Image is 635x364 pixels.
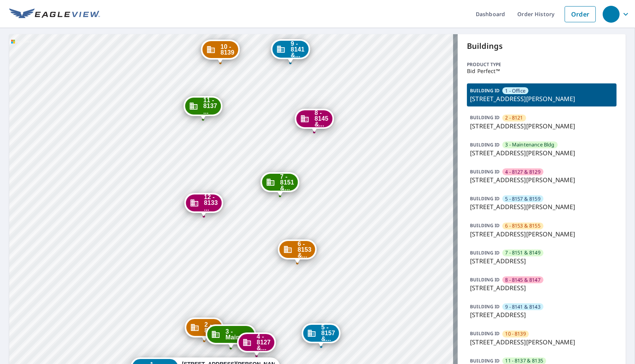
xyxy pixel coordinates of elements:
[291,41,305,58] span: 9 - 8141 &...
[298,241,312,258] span: 6 - 8153 &...
[505,141,555,148] span: 3 - Maintenance Bldg
[505,87,526,95] span: 1 - Office
[505,276,540,284] span: 8 - 8145 & 8147
[470,256,613,266] p: [STREET_ADDRESS]
[204,194,218,211] span: 12 - 8133 ...
[184,193,223,217] div: Dropped pin, building 12 - 8133 & 8131, Commercial property, 8117 Barclay St Dallas, TX 75227
[505,330,526,337] span: 10 - 8139
[315,110,328,127] span: 8 - 8145 &...
[505,249,540,256] span: 7 - 8151 & 8149
[225,329,250,340] span: 3 - Mainte...
[185,317,224,341] div: Dropped pin, building 2 - 8121, Commercial property, 2212 S Buckner Blvd Dallas, TX 75227
[470,141,500,148] p: BUILDING ID
[470,168,500,175] p: BUILDING ID
[505,303,540,311] span: 9 - 8141 & 8143
[505,168,540,176] span: 4 - 8127 & 8129
[470,195,500,202] p: BUILDING ID
[470,87,500,94] p: BUILDING ID
[278,239,317,263] div: Dropped pin, building 6 - 8153 & 8155, Commercial property, 8153 Barclay St Dallas, TX 75227
[505,114,523,121] span: 2 - 8121
[302,323,340,347] div: Dropped pin, building 5 - 8157 & 8159, Commercial property, 8159 Barclay St Dallas, TX 75227
[237,332,276,356] div: Dropped pin, building 4 - 8127 & 8129, Commercial property, 8121 Barclay St Dallas, TX 75227
[470,114,500,121] p: BUILDING ID
[183,96,222,120] div: Dropped pin, building 11 - 8137 & 8135, Commercial property, 2244 S Buckner Blvd Dallas, TX 75227
[467,68,617,74] p: Bid Perfect™
[470,249,500,256] p: BUILDING ID
[470,283,613,293] p: [STREET_ADDRESS]
[470,310,613,319] p: [STREET_ADDRESS]
[470,94,613,103] p: [STREET_ADDRESS][PERSON_NAME]
[470,276,500,283] p: BUILDING ID
[470,357,500,364] p: BUILDING ID
[470,222,500,229] p: BUILDING ID
[470,148,613,158] p: [STREET_ADDRESS][PERSON_NAME]
[321,324,335,342] span: 5 - 8157 &...
[470,337,613,347] p: [STREET_ADDRESS][PERSON_NAME]
[470,202,613,211] p: [STREET_ADDRESS][PERSON_NAME]
[470,330,500,337] p: BUILDING ID
[505,195,540,203] span: 5 - 8157 & 8159
[470,303,500,310] p: BUILDING ID
[280,174,294,191] span: 7 - 8151 &...
[257,334,270,351] span: 4 - 8127 &...
[201,40,240,63] div: Dropped pin, building 10 - 8139, Commercial property, 2248 S Buckner Blvd Dallas, TX 75227
[205,322,218,333] span: 2 - 8121
[220,44,234,55] span: 10 - 8139
[467,61,617,68] p: Product type
[565,6,596,22] a: Order
[260,172,299,196] div: Dropped pin, building 7 - 8151 & 8149, Commercial property, 2223 Lolita Dr Dallas, TX 75227
[295,109,334,133] div: Dropped pin, building 8 - 8145 & 8147, Commercial property, 2247 Lolita Dr Dallas, TX 75227
[470,121,613,131] p: [STREET_ADDRESS][PERSON_NAME]
[206,324,256,348] div: Dropped pin, building 3 - Maintenance Bldg, Commercial property, 8125 Barclay St Dallas, TX 75227
[9,8,100,20] img: EV Logo
[203,97,217,115] span: 11 - 8137 ...
[470,229,613,239] p: [STREET_ADDRESS][PERSON_NAME]
[470,175,613,184] p: [STREET_ADDRESS][PERSON_NAME]
[505,222,540,229] span: 6 - 8153 & 8155
[467,40,617,52] p: Buildings
[271,39,310,63] div: Dropped pin, building 9 - 8141 & 8143, Commercial property, 2275 Lolita Dr Dallas, TX 75227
